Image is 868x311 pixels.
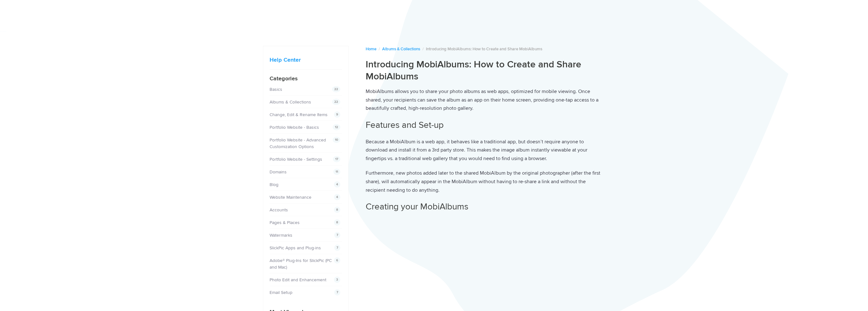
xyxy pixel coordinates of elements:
[270,220,300,225] a: Pages & Places
[332,99,340,105] span: 22
[334,181,340,188] span: 4
[379,47,380,52] span: /
[332,86,340,92] span: 22
[270,125,319,130] a: Portfolio Website - Basics
[334,111,340,118] span: 9
[333,124,340,130] span: 12
[366,47,376,52] a: Home
[438,187,440,193] span: .
[366,201,605,213] h2: Creating your MobiAlbums
[270,137,326,149] a: Portfolio Website - Advanced Customization Options
[334,277,340,283] span: 3
[334,219,340,226] span: 8
[270,245,321,251] a: SlickPic Apps and Plug-ins
[270,182,278,187] a: Blog
[334,232,340,238] span: 7
[426,47,542,52] span: Introducing MobiAlbums: How to Create and Share MobiAlbums
[270,233,292,238] a: Watermarks
[334,289,340,295] span: 7
[270,277,326,283] a: Photo Edit and Enhancement
[270,112,328,117] a: Change, Edit & Rename Items
[366,119,605,131] h2: Features and Set-up
[270,99,311,105] a: Albums & Collections
[270,74,342,83] h4: Categories
[366,139,587,162] span: Because a MobiAlbum is a web app, it behaves like a traditional app, but doesn’t require anyone t...
[334,194,340,200] span: 4
[270,195,311,200] a: Website Maintenance
[333,137,340,143] span: 10
[270,87,282,92] a: Basics
[366,59,605,82] h1: Introducing MobiAlbums: How to Create and Share MobiAlbums
[270,56,301,63] a: Help Center
[270,207,288,213] a: Accounts
[270,157,322,162] a: Portfolio Website - Settings
[366,170,600,193] span: Furthermore, new photos added later to the shared MobiAlbum by the original photographer (after t...
[270,169,287,175] a: Domains
[382,47,420,52] a: Albums & Collections
[333,169,340,175] span: 11
[334,257,340,264] span: 6
[270,258,332,270] a: Adobe® Plug-Ins for SlickPic (PC and Mac)
[422,47,424,52] span: /
[334,207,340,213] span: 8
[333,156,340,162] span: 17
[366,87,605,113] p: MobiAlbums allows you to share your photo albums as web apps, optimized for mobile viewing. Once ...
[334,245,340,251] span: 7
[270,290,292,295] a: Email Setup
